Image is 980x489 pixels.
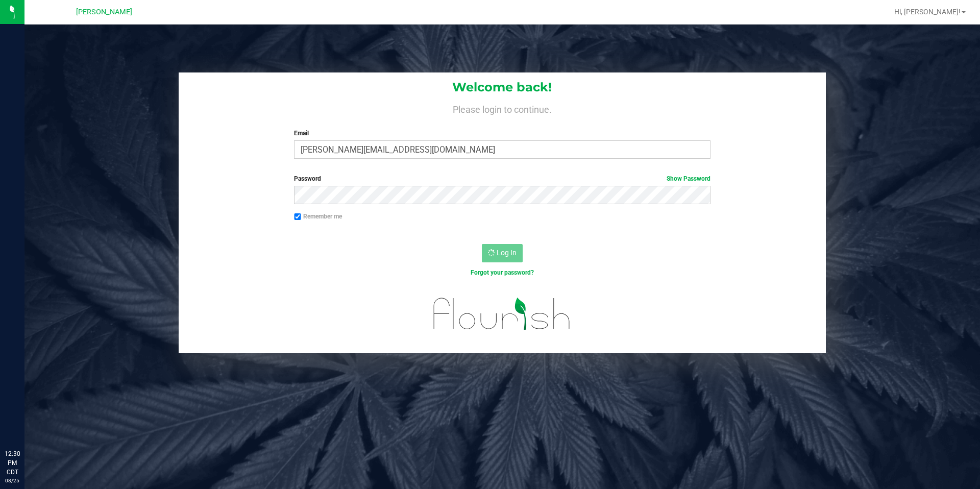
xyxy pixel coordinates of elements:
p: 08/25 [5,477,20,484]
span: Password [294,175,321,182]
a: Forgot your password? [471,269,534,276]
span: [PERSON_NAME] [76,8,132,16]
a: Show Password [667,175,710,182]
label: Email [294,129,710,138]
input: Remember me [294,213,301,221]
p: 12:30 PM CDT [5,449,20,477]
img: flourish_logo.svg [421,288,583,340]
h1: Welcome back! [179,81,826,94]
span: Hi, [PERSON_NAME]! [894,8,961,16]
label: Remember me [294,212,342,221]
h4: Please login to continue. [179,102,826,114]
span: Log In [497,249,517,257]
button: Log In [482,244,523,262]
